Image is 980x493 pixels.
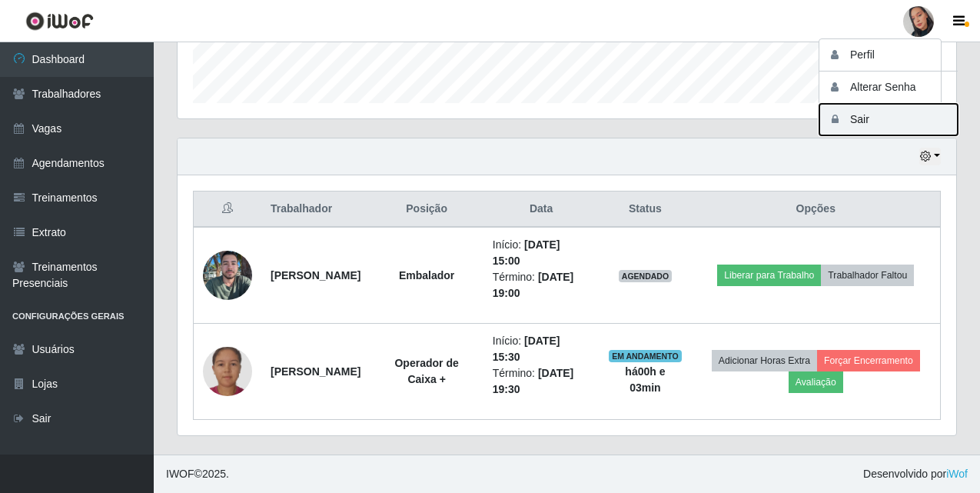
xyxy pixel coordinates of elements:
li: Término: [493,269,590,301]
li: Início: [493,333,590,365]
th: Opções [692,192,941,228]
button: Perfil [819,39,958,72]
time: [DATE] 15:30 [493,335,560,363]
strong: Operador de Caixa + [394,357,458,385]
img: CoreUI Logo [25,12,94,31]
th: Data [483,192,600,228]
img: 1700260582749.jpeg [203,242,252,308]
img: 1749397682439.jpeg [203,347,252,396]
a: iWof [946,468,968,480]
span: EM ANDAMENTO [609,350,682,362]
strong: [PERSON_NAME] [271,365,360,378]
span: AGENDADO [619,270,673,282]
li: Início: [493,237,590,269]
time: [DATE] 15:00 [493,238,560,267]
button: Avaliação [789,371,843,393]
span: IWOF [166,468,194,480]
button: Trabalhador Faltou [821,265,914,286]
li: Término: [493,365,590,398]
span: © 2025 . [166,466,229,482]
strong: há 00 h e 03 min [625,365,665,394]
button: Forçar Encerramento [817,350,920,371]
button: Adicionar Horas Extra [712,350,817,371]
th: Status [599,192,691,228]
span: Desenvolvido por [863,466,968,482]
button: Alterar Senha [819,72,958,104]
strong: [PERSON_NAME] [271,269,360,281]
th: Trabalhador [261,192,370,228]
strong: Embalador [399,269,454,281]
th: Posição [370,192,483,228]
button: Sair [819,104,958,135]
button: Liberar para Trabalho [717,265,821,286]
